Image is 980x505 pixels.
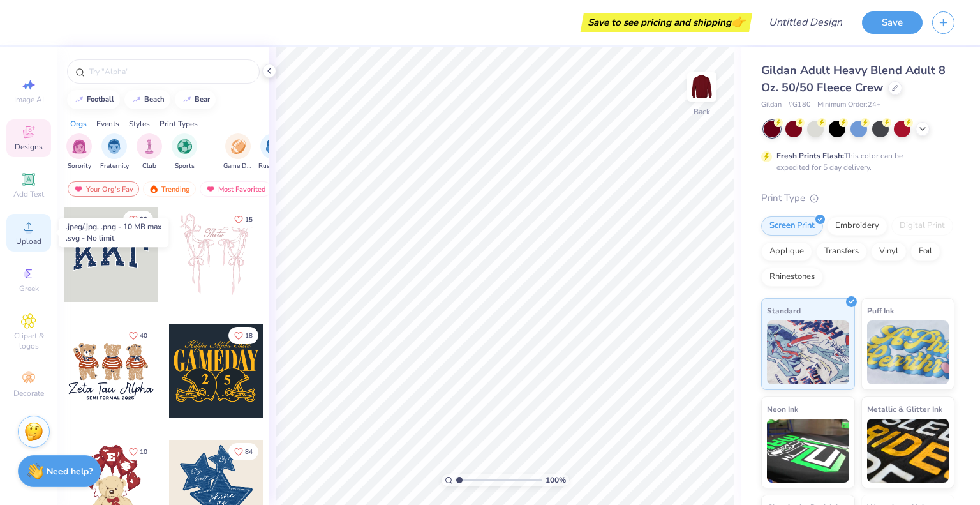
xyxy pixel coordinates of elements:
span: Fraternity [100,162,129,171]
strong: Need help? [47,465,93,478]
div: Screen Print [761,216,823,236]
button: Like [123,211,153,228]
span: Neon Ink [767,402,798,416]
button: Like [228,443,258,460]
strong: Fresh Prints Flash: [776,151,844,161]
img: trend_line.gif [74,96,84,103]
img: Metallic & Glitter Ink [867,419,949,483]
span: 18 [245,333,253,339]
div: filter for Sorority [66,133,92,171]
span: Game Day [223,162,253,171]
div: Transfers [816,242,867,261]
div: football [87,96,114,103]
button: Like [123,327,153,344]
div: filter for Club [137,133,162,171]
span: Rush & Bid [258,162,288,171]
div: Events [96,118,119,130]
span: Puff Ink [867,304,894,317]
div: Back [694,106,710,117]
img: Neon Ink [767,419,849,483]
span: Decorate [13,388,44,398]
span: 10 [140,449,147,455]
div: Most Favorited [200,181,272,197]
span: Sports [175,162,195,171]
img: trend_line.gif [131,96,142,103]
div: beach [144,96,165,103]
button: Save [862,11,923,34]
div: Print Types [160,118,198,130]
div: Orgs [70,118,87,130]
button: Like [228,211,258,228]
input: Untitled Design [759,10,852,35]
img: most_fav.gif [205,185,216,193]
span: Image AI [14,94,44,105]
button: bear [175,90,216,109]
img: Fraternity Image [107,139,121,154]
span: 15 [245,216,253,223]
input: Try "Alpha" [88,65,251,78]
button: filter button [100,133,129,171]
img: Puff Ink [867,320,949,384]
button: Like [123,443,153,460]
div: This color can be expedited for 5 day delivery. [776,150,933,173]
span: Greek [19,283,39,294]
button: Like [228,327,258,344]
button: filter button [223,133,253,171]
span: 100 % [546,474,566,486]
span: # G180 [788,100,811,110]
img: Back [689,74,715,100]
img: trending.gif [149,185,159,193]
img: Rush & Bid Image [266,139,281,154]
div: Applique [761,242,812,261]
div: Embroidery [827,216,887,236]
span: 40 [140,333,147,339]
div: .jpeg/.jpg, .png - 10 MB max [66,221,161,232]
img: Game Day Image [231,139,246,154]
div: filter for Fraternity [100,133,129,171]
span: Add Text [13,189,44,199]
span: Gildan [761,100,782,110]
div: Digital Print [891,216,953,236]
div: filter for Rush & Bid [258,133,288,171]
div: Foil [910,242,940,261]
span: 👉 [731,14,745,29]
span: Sorority [68,162,91,171]
div: Rhinestones [761,268,823,287]
img: most_fav.gif [73,185,84,193]
button: filter button [66,133,92,171]
div: Print Type [761,191,954,206]
div: Styles [129,118,150,130]
span: Standard [767,304,801,317]
button: filter button [172,133,197,171]
div: filter for Sports [172,133,197,171]
button: football [67,90,120,109]
span: Upload [16,236,41,246]
button: beach [124,90,170,109]
span: Clipart & logos [6,331,51,351]
div: bear [195,96,210,103]
div: filter for Game Day [223,133,253,171]
div: Trending [143,181,196,197]
img: Club Image [142,139,156,154]
span: Gildan Adult Heavy Blend Adult 8 Oz. 50/50 Fleece Crew [761,63,946,95]
span: Metallic & Glitter Ink [867,402,942,416]
div: Save to see pricing and shipping [584,13,749,32]
button: filter button [137,133,162,171]
span: Designs [15,142,43,152]
img: Sports Image [177,139,192,154]
img: Sorority Image [72,139,87,154]
img: Standard [767,320,849,384]
div: Vinyl [871,242,907,261]
span: Club [142,162,156,171]
div: Your Org's Fav [68,181,139,197]
span: Minimum Order: 24 + [817,100,881,110]
span: 84 [245,449,253,455]
button: filter button [258,133,288,171]
img: trend_line.gif [182,96,192,103]
div: .svg - No limit [66,232,161,244]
